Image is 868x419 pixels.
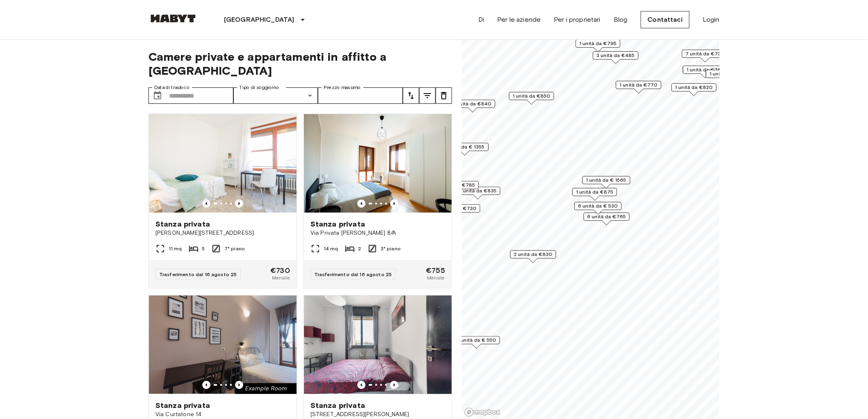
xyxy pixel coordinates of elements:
font: 3 unità da €835 [459,188,497,194]
img: Immagine di marketing dell'unità IT-14-055-010-002H [304,114,452,213]
button: Immagine precedente [202,381,210,389]
font: 1 unità da €720 [710,71,747,77]
a: Login [703,15,720,25]
font: Per le aziende [497,16,541,23]
font: 11 [169,245,173,252]
div: Indicatore della mappa [450,100,495,112]
font: Trasferimento dal 16 agosto 25 [314,271,392,277]
font: 1 unità da €840 [453,101,491,107]
div: Indicatore della mappa [510,250,556,263]
a: Per i proprietari [554,15,601,25]
font: Via Curtatone 14 [155,411,201,418]
font: Per i proprietari [554,16,601,23]
font: [STREET_ADDRESS][PERSON_NAME] [311,411,409,418]
font: 2 unità da €830 [514,251,553,257]
button: Immagine precedente [202,199,210,208]
font: Di [478,16,484,23]
font: Stanza privata [311,401,365,410]
font: 7° piano [224,245,245,252]
a: Immagine di marketing dell'unità IT-14-055-010-002HImmagine precedenteImmagine precedenteStanza p... [304,114,452,288]
button: Immagine precedente [235,199,243,208]
font: 2 [358,245,361,252]
font: 1 unità da €730 [439,205,477,211]
font: Stanza privata [155,401,210,410]
font: 1 unità da €740 [687,66,724,73]
button: melodia [403,87,419,104]
font: 6 unità da €765 [587,213,626,220]
font: 1 unità da €820 [675,84,713,90]
font: 3° piano [381,245,401,252]
font: mq [330,245,338,252]
font: Mensile [427,275,445,281]
button: melodia [419,87,436,104]
div: Indicatore della mappa [582,176,630,189]
font: Blog [614,16,628,23]
div: Indicatore della mappa [572,188,617,201]
font: €755 [426,266,445,275]
font: [PERSON_NAME][STREET_ADDRESS] [155,229,254,236]
font: Contattaci [648,16,683,23]
div: Indicatore della mappa [584,213,630,225]
font: Mensile [272,275,290,281]
button: Immagine precedente [357,381,365,389]
button: Immagine precedente [390,199,398,208]
div: Indicatore della mappa [453,336,500,349]
font: [GEOGRAPHIC_DATA] [224,16,295,23]
div: Indicatore della mappa [682,50,728,62]
font: Trasferimento dal 16 agosto 25 [159,271,237,277]
div: Indicatore della mappa [455,187,500,199]
a: Blog [614,15,628,25]
div: Indicatore della mappa [593,51,638,64]
div: Indicatore della mappa [435,204,480,217]
a: Contattaci [641,11,690,28]
a: Logo di Mapbox [464,408,500,417]
button: Immagine precedente [235,381,243,389]
a: Immagine di marketing dell'unità IT-14-048-001-03HImmagine precedenteImmagine precedenteStanza pr... [148,114,297,288]
div: Indicatore della mappa [706,70,751,82]
font: Stanza privata [155,220,210,229]
div: Indicatore della mappa [672,83,717,96]
div: Indicatore della mappa [509,92,554,105]
font: 2 unità da € 550 [457,337,496,343]
div: Indicatore della mappa [616,81,661,94]
button: Immagine precedente [357,199,365,208]
font: 1 unità da € 1565 [586,177,627,183]
font: 7 unità da €730 [685,50,724,57]
font: 14 [324,245,329,252]
div: Indicatore della mappa [574,202,621,215]
font: 5 [202,245,205,252]
a: Di [478,15,484,25]
img: Abitudine [148,14,198,23]
button: Immagine precedente [390,381,398,389]
font: 1 unità da €875 [576,189,613,195]
font: 3 unità da €485 [596,52,635,58]
a: Per le aziende [497,15,541,25]
font: Via Privata [PERSON_NAME] 8/A [311,229,396,236]
div: Indicatore della mappa [441,143,489,156]
font: Login [703,16,720,23]
font: Camere private e appartamenti in affitto a [GEOGRAPHIC_DATA] [148,50,386,78]
font: Data di trasloco [154,85,190,90]
font: 1 unità da €770 [619,82,658,88]
font: 6 unità da € 530 [578,203,618,209]
button: Scegli la data [149,87,166,104]
div: Indicatore della mappa [576,39,620,52]
font: 1 unità da €785 [438,182,475,188]
font: €730 [270,266,290,275]
img: Immagine di marketing dell'unità IT-14-048-001-03H [149,114,297,213]
font: mq [174,245,182,252]
div: Indicatore della mappa [683,66,728,78]
font: 1 unità da €850 [513,93,550,99]
button: melodia [436,87,452,104]
img: Immagine di marketing dell'unità IT-14-030-002-06H [149,295,297,394]
font: 1 unità da € 1355 [445,144,485,150]
div: Indicatore della mappa [434,181,479,194]
img: Immagine di marketing dell'unità IT-14-044-001-06H [304,295,452,394]
font: Tipo di soggiorno [239,85,279,90]
font: Stanza privata [311,220,365,229]
font: Prezzo massimo [324,85,361,90]
font: 1 unità da €795 [579,40,617,46]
